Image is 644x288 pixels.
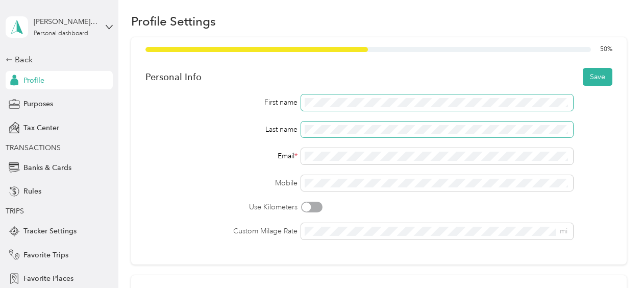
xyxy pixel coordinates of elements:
[560,227,567,235] span: mi
[23,162,71,173] span: Banks & Cards
[23,186,41,197] span: Rules
[6,207,24,215] span: TRIPS
[131,16,216,27] h1: Profile Settings
[23,250,68,260] span: Favorite Trips
[34,31,88,37] div: Personal dashboard
[23,123,59,133] span: Tax Center
[23,226,77,236] span: Tracker Settings
[600,45,612,54] span: 50 %
[23,273,73,284] span: Favorite Places
[145,71,202,82] div: Personal Info
[23,99,53,109] span: Purposes
[145,124,298,135] div: Last name
[6,143,61,152] span: TRANSACTIONS
[145,178,298,188] label: Mobile
[145,151,298,161] div: Email
[6,54,108,66] div: Back
[23,75,44,86] span: Profile
[145,97,298,108] div: First name
[583,68,612,86] button: Save
[587,231,644,288] iframe: Everlance-gr Chat Button Frame
[34,16,97,27] div: [PERSON_NAME][EMAIL_ADDRESS][PERSON_NAME][DOMAIN_NAME]
[145,202,298,212] label: Use Kilometers
[145,226,298,236] label: Custom Milage Rate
